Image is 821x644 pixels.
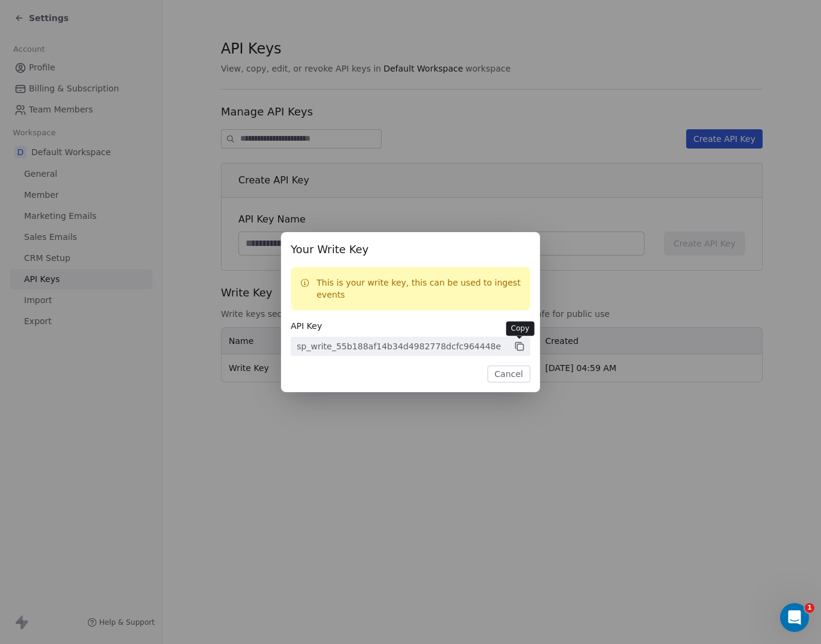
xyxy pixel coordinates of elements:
[805,603,814,613] span: 1
[488,366,530,382] button: Cancel
[297,340,501,352] div: sp_write_55b188af14b34d4982778dcfc964448e
[291,320,530,332] span: API Key
[317,277,521,301] p: This is your write key, this can be used to ingest events
[291,242,530,257] span: Your Write Key
[780,603,809,632] iframe: Intercom live chat
[511,324,530,333] p: Copy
